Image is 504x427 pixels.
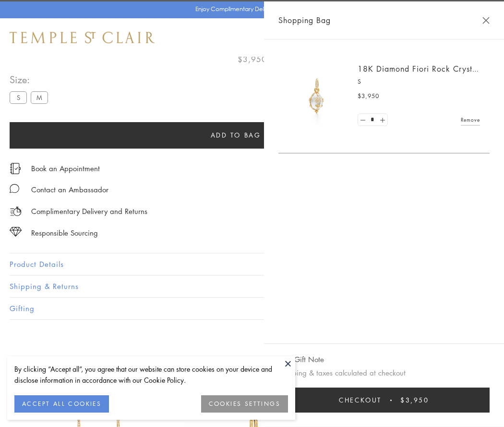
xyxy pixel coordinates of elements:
div: By clicking “Accept all”, you agree that our website can store cookies on your device and disclos... [14,364,288,386]
p: Enjoy Complimentary Delivery & Returns [195,4,304,14]
div: Contact an Ambassador [31,184,108,196]
span: Shopping Bag [278,14,331,26]
label: S [10,91,27,103]
button: Shipping & Returns [10,276,494,297]
div: Responsible Sourcing [31,227,98,239]
img: Temple St. Clair [10,32,155,43]
img: MessageIcon-01_2.svg [10,184,19,193]
button: COOKIES SETTINGS [201,395,288,413]
span: $3,950 [400,395,429,405]
a: Book an Appointment [31,163,100,174]
button: Checkout $3,950 [278,388,490,413]
button: Product Details [10,253,494,275]
button: Gifting [10,298,494,319]
img: P51889-E11FIORI [288,67,346,125]
span: $3,950 [358,91,379,101]
span: $3,950 [238,53,267,65]
h3: You May Also Like [24,354,480,369]
p: S [358,77,480,87]
a: Set quantity to 2 [377,114,387,126]
p: Complimentary Delivery and Returns [31,205,147,217]
img: icon_appointment.svg [10,163,21,174]
button: ACCEPT ALL COOKIES [14,395,109,413]
span: Size: [10,72,52,88]
a: Set quantity to 0 [358,114,368,126]
p: Shipping & taxes calculated at checkout [278,367,490,379]
span: Add to bag [211,130,261,140]
img: icon_delivery.svg [10,205,22,217]
img: icon_sourcing.svg [10,227,22,237]
button: Add Gift Note [278,353,324,365]
button: Close Shopping Bag [482,17,490,24]
a: Remove [461,114,480,125]
label: M [31,91,48,103]
span: Checkout [339,395,382,405]
button: Add to bag [10,122,462,149]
